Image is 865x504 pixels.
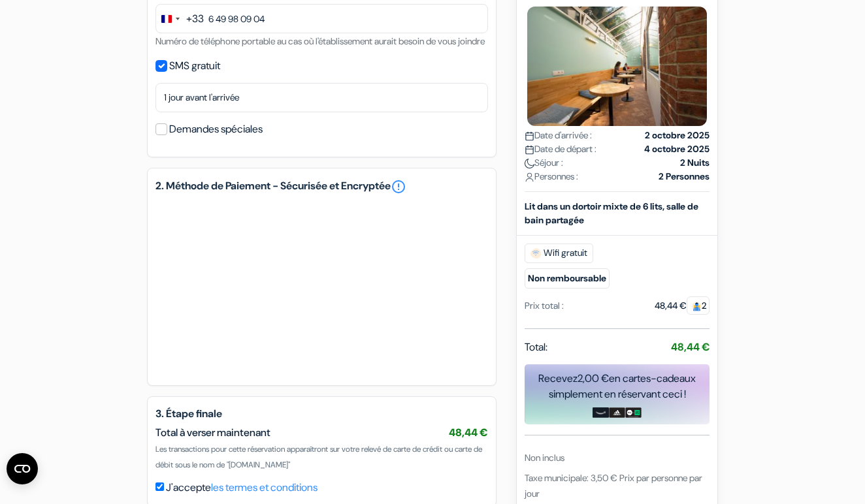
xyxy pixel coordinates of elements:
[169,120,263,138] label: Demandes spéciales
[525,159,534,168] img: moon.svg
[625,407,642,418] img: uber-uber-eats-card.png
[155,4,488,33] input: 6 12 34 56 78
[530,247,541,258] img: free_wifi.svg
[525,145,534,155] img: calendar.svg
[525,339,547,354] span: Total:
[186,11,204,27] div: +33
[645,128,710,142] strong: 2 octobre 2025
[671,339,710,353] strong: 48,44 €
[525,172,534,182] img: user_icon.svg
[655,298,710,312] div: 48,44 €
[659,169,710,183] strong: 2 Personnes
[525,268,610,288] small: Non remboursable
[525,169,578,183] span: Personnes :
[7,453,38,484] button: Ouvrir le widget CMP
[391,179,406,195] a: error_outline
[155,407,488,420] h5: 3. Étape finale
[593,407,609,417] img: amazon-card-no-text.png
[166,480,318,496] label: J'accepte
[680,155,710,169] strong: 2 Nuits
[449,426,488,439] span: 48,44 €
[525,155,563,169] span: Séjour :
[525,370,710,402] div: Recevez en cartes-cadeaux simplement en réservant ceci !
[525,450,710,464] div: Non inclus
[155,444,482,470] span: Les transactions pour cette réservation apparaîtront sur votre relevé de carte de crédit ou carte...
[156,5,204,33] button: Change country, selected France (+33)
[155,426,270,439] span: Total à verser maintenant
[525,298,564,312] div: Prix total :
[609,407,625,418] img: adidas-card.png
[211,480,318,494] a: les termes et conditions
[578,371,609,385] span: 2,00 €
[692,302,702,311] img: guest.svg
[169,57,220,75] label: SMS gratuit
[525,142,596,155] span: Date de départ :
[169,213,475,362] iframe: Cadre de saisie sécurisé pour le paiement
[155,35,485,47] small: Numéro de téléphone portable au cas où l'établissement aurait besoin de vous joindre
[525,128,592,142] span: Date d'arrivée :
[155,179,488,195] h5: 2. Méthode de Paiement - Sécurisée et Encryptée
[687,296,710,314] span: 2
[525,243,593,262] span: Wifi gratuit
[525,471,702,499] span: Taxe municipale: 3,50 € Prix par personne par jour
[644,142,710,155] strong: 4 octobre 2025
[525,131,534,141] img: calendar.svg
[525,200,698,225] b: Lit dans un dortoir mixte de 6 lits, salle de bain partagée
